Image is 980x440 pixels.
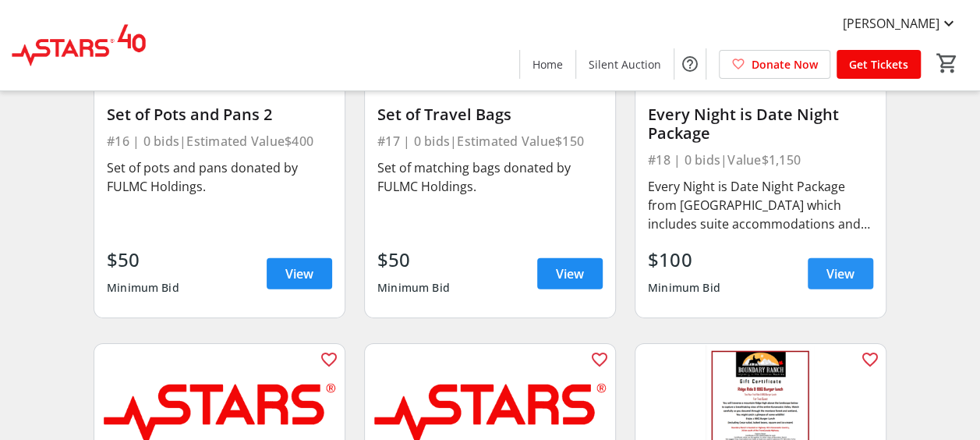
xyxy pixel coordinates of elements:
a: Get Tickets [837,50,921,79]
div: Set of pots and pans donated by FULMC Holdings. [107,158,332,196]
button: Cart [933,49,961,77]
a: View [267,258,332,289]
a: Silent Auction [576,50,674,79]
a: View [537,258,603,289]
div: Set of matching bags donated by FULMC Holdings. [377,158,603,196]
span: View [556,264,584,283]
div: #16 | 0 bids | Estimated Value $400 [107,130,332,152]
button: Help [674,48,706,80]
a: Home [520,50,575,79]
mat-icon: favorite_outline [590,350,609,369]
span: Home [532,56,563,73]
a: View [808,258,873,289]
span: Donate Now [752,56,818,73]
div: #18 | 0 bids | Value $1,150 [648,149,873,171]
mat-icon: favorite_outline [320,350,338,369]
div: Minimum Bid [648,274,720,302]
div: Every Night is Date Night Package from [GEOGRAPHIC_DATA] which includes suite accommodations and ... [648,177,873,233]
span: [PERSON_NAME] [843,14,939,33]
div: Set of Pots and Pans 2 [107,105,332,124]
img: STARS's Logo [9,6,148,84]
span: View [285,264,313,283]
a: Donate Now [719,50,830,79]
span: View [826,264,854,283]
div: Set of Travel Bags [377,105,603,124]
div: Minimum Bid [377,274,450,302]
div: Every Night is Date Night Package [648,105,873,143]
div: Minimum Bid [107,274,179,302]
div: $50 [377,246,450,274]
button: [PERSON_NAME] [830,11,971,36]
div: #17 | 0 bids | Estimated Value $150 [377,130,603,152]
span: Get Tickets [849,56,908,73]
div: $100 [648,246,720,274]
div: $50 [107,246,179,274]
span: Silent Auction [589,56,661,73]
mat-icon: favorite_outline [861,350,879,369]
